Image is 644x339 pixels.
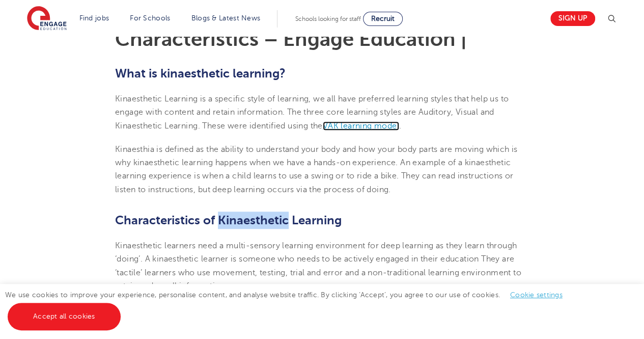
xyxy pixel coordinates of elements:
[323,121,399,131] a: VAK learning model
[399,121,401,131] span: .
[130,14,170,22] a: For Schools
[115,241,521,291] span: Kinaesthetic learners need a multi-sensory learning environment for deep learning as they learn t...
[115,9,529,49] h1: Learning Styles: Kinaesthetic Learner Characteristics – Engage Education |
[79,14,109,22] a: Find jobs
[510,291,563,299] a: Cookie settings
[115,94,509,131] span: Kinaesthetic Learning is a specific style of learning, we all have preferred learning styles that...
[295,15,361,22] span: Schools looking for staff
[115,158,513,194] span: inaesthetic learning happens when we have a hands-on experience. An example of a kinaesthetic lea...
[550,11,595,26] a: Sign up
[27,6,67,32] img: Engage Education
[8,303,121,330] a: Accept all cookies
[5,291,573,320] span: We use cookies to improve your experience, personalise content, and analyse website traffic. By c...
[115,65,529,82] h2: What is kinaesthetic learning?
[202,121,322,131] span: These were identified using the
[191,14,261,22] a: Blogs & Latest News
[363,12,403,26] a: Recruit
[115,213,342,227] b: Characteristics of Kinaesthetic Learning
[115,145,518,167] span: Kinaesthia is defined as the ability to understand your body and how your body parts are moving w...
[371,15,395,22] span: Recruit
